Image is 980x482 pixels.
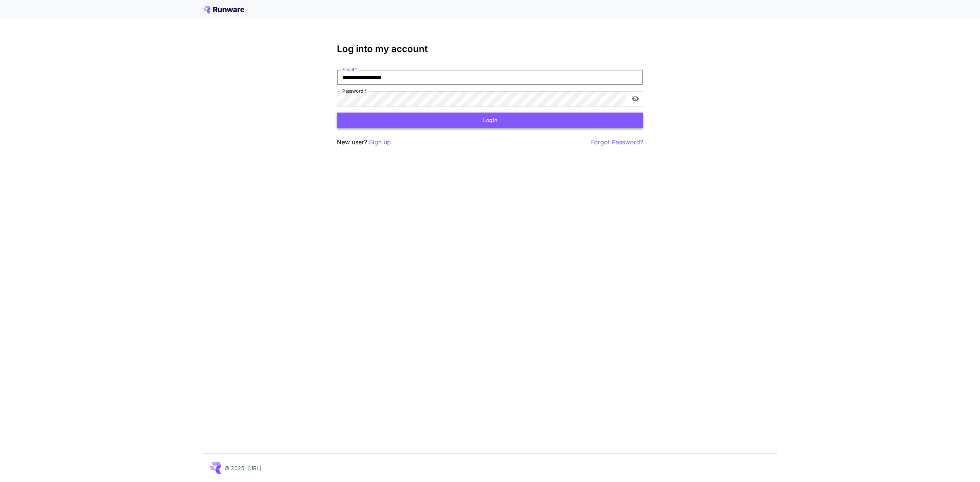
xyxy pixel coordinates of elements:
[369,137,391,147] button: Sign up
[591,137,643,147] button: Forgot Password?
[629,92,642,106] button: toggle password visibility
[342,66,357,73] label: Email
[224,464,261,472] p: © 2025, [URL]
[337,137,391,147] p: New user?
[337,113,643,128] button: Login
[342,88,367,94] label: Password
[337,44,643,54] h3: Log into my account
